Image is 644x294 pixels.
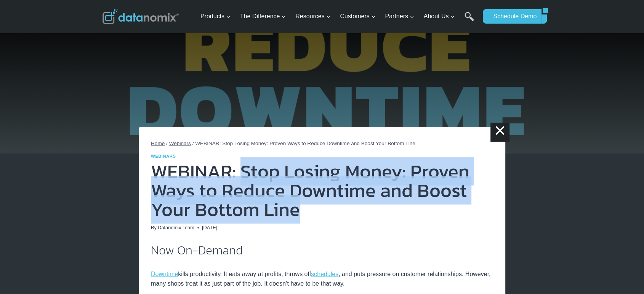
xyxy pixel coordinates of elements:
a: Terms [24,153,32,158]
a: Datanomix Team [158,225,194,230]
span: Customers [340,11,375,21]
a: Home [151,141,165,146]
a: Webinars [169,141,191,146]
span: Phone number [171,57,205,64]
a: Schedule Demo [483,9,541,24]
span: / [192,141,194,146]
span: The Difference [240,11,286,21]
time: [DATE] [202,224,217,232]
span: Last Name [171,26,195,33]
span: By [151,224,157,232]
a: Privacy Policy [38,153,57,158]
span: Resources [295,11,330,21]
nav: Primary Navigation [197,4,479,29]
a: Webinars [151,154,176,158]
nav: Breadcrumbs [151,139,493,148]
span: Products [200,11,231,21]
span: / [166,141,168,146]
h1: WEBINAR: Stop Losing Money: Proven Ways to Reduce Downtime and Boost Your Bottom Line [151,162,493,219]
span: WEBINAR: Stop Losing Money: Proven Ways to Reduce Downtime and Boost Your Bottom Line [195,141,415,146]
a: × [490,123,509,142]
span: About Us [424,11,455,21]
span: Partners [385,11,414,21]
a: Search [465,12,474,29]
img: Datanomix [103,9,179,24]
